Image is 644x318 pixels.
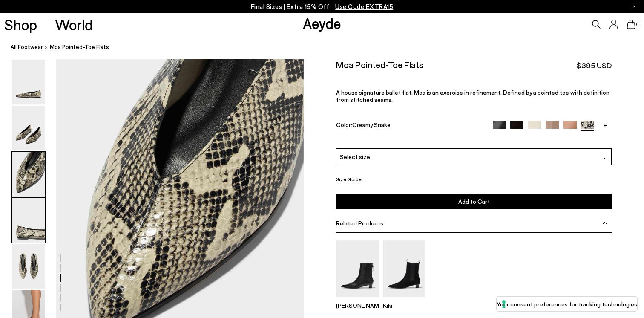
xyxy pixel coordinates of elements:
[50,43,109,52] span: Moa Pointed-Toe Flats
[458,198,490,205] span: Add to Cart
[4,17,37,32] a: Shop
[604,156,608,160] img: svg%3E
[336,59,423,70] h2: Moa Pointed-Toe Flats
[635,22,640,27] span: 0
[497,297,637,311] button: Your consent preferences for tracking technologies
[12,60,45,104] img: Moa Pointed-Toe Flats - Image 1
[598,121,612,128] a: +
[336,174,362,185] button: Size Guide
[627,20,635,29] a: 0
[12,198,45,243] img: Moa Pointed-Toe Flats - Image 4
[352,121,391,128] span: Creamy Snake
[11,43,43,52] a: All Footwear
[336,121,484,130] div: Color:
[383,302,425,309] p: Kiki
[336,302,379,309] p: [PERSON_NAME]
[12,106,45,150] img: Moa Pointed-Toe Flats - Image 2
[336,240,379,297] img: Harriet Pointed Ankle Boots
[340,152,370,161] span: Select size
[336,220,383,227] span: Related Products
[303,14,341,32] a: Aeyde
[55,17,93,32] a: World
[12,244,45,289] img: Moa Pointed-Toe Flats - Image 5
[336,89,609,103] span: A house signature ballet flat, Moa is an exercise in refinement. Defined by a pointed toe with de...
[497,300,637,309] label: Your consent preferences for tracking technologies
[336,194,612,209] button: Add to Cart
[383,291,425,309] a: Kiki Suede Chelsea Boots Kiki
[336,291,379,309] a: Harriet Pointed Ankle Boots [PERSON_NAME]
[251,1,394,12] p: Final Sizes | Extra 15% Off
[603,221,607,225] img: svg%3E
[577,60,612,71] span: $395 USD
[12,152,45,197] img: Moa Pointed-Toe Flats - Image 3
[335,3,393,10] span: Navigate to /collections/ss25-final-sizes
[11,36,644,59] nav: breadcrumb
[383,240,425,297] img: Kiki Suede Chelsea Boots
